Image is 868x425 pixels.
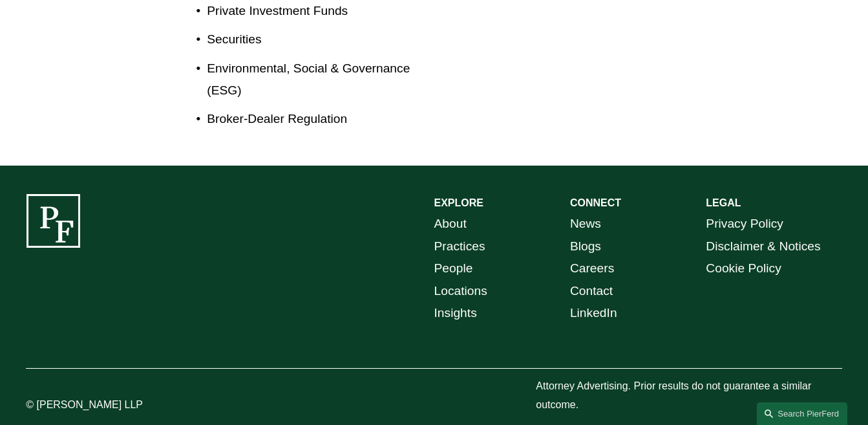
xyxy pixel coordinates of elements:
[434,235,485,258] a: Practices
[434,280,487,303] a: Locations
[570,213,601,235] a: News
[570,257,614,280] a: Careers
[570,197,621,208] strong: CONNECT
[536,377,842,415] p: Attorney Advertising. Prior results do not guarantee a similar outcome.
[570,280,613,303] a: Contact
[706,257,781,280] a: Cookie Policy
[757,402,847,425] a: Search this site
[706,197,741,208] strong: LEGAL
[434,213,467,235] a: About
[207,108,434,131] p: Broker-Dealer Regulation
[434,257,473,280] a: People
[207,28,434,51] p: Securities
[434,302,477,325] a: Insights
[706,213,783,235] a: Privacy Policy
[26,396,196,415] p: © [PERSON_NAME] LLP
[570,302,617,325] a: LinkedIn
[706,235,820,258] a: Disclaimer & Notices
[207,58,434,102] p: Environmental, Social & Governance (ESG)
[570,235,601,258] a: Blogs
[434,197,483,208] strong: EXPLORE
